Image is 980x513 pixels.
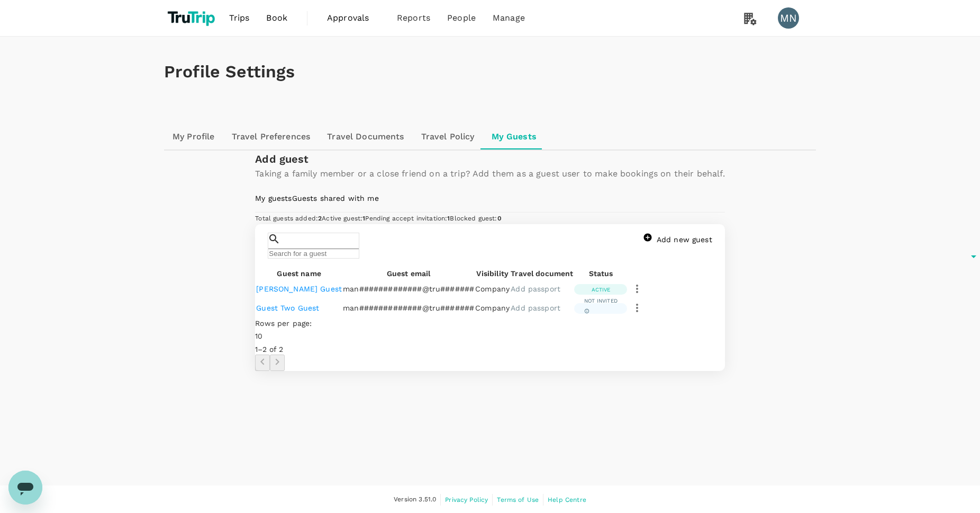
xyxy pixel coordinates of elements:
a: Guests shared with me [292,194,379,202]
th: Guest email [343,268,474,279]
a: Guest two Guest [256,304,319,312]
p: Taking a family member or a close friend on a trip? Add them as a guest user to make bookings on ... [255,167,725,180]
span: Active guest : [322,215,365,222]
span: Help Centre [548,496,586,503]
a: Add passport [511,304,560,312]
p: 1–2 of 2 [255,344,312,355]
span: People [447,12,476,24]
div: Add guest [255,151,725,167]
div: MN [778,7,799,29]
p: Active [592,286,611,294]
span: man#############@tru####### [343,285,474,293]
a: My Profile [164,124,223,149]
span: Pending accept invitation : [365,215,450,222]
span: Reports [397,12,430,24]
th: Visibility [475,268,510,279]
a: Help Centre [548,494,586,506]
button: Go to previous page [255,355,270,371]
iframe: Button to launch messaging window [8,471,42,505]
span: 1 [362,215,365,222]
a: My guests [255,194,292,202]
span: 2 [318,215,322,222]
span: Company [475,285,510,293]
p: Rows per page: [255,318,312,329]
button: Go to next page [270,355,285,371]
span: man#############@tru####### [343,304,474,312]
p: Not invited [584,297,618,305]
span: Approvals [327,12,380,24]
span: Book [266,12,287,24]
span: Manage [493,12,525,24]
span: Blocked guest : [450,215,501,222]
a: My Guests [483,124,545,149]
span: Privacy Policy [445,496,488,503]
th: Guest name [256,268,342,279]
th: Travel document [511,268,573,279]
a: Travel Preferences [223,124,319,149]
h1: Profile Settings [164,62,816,82]
a: [PERSON_NAME] Guest [256,285,342,293]
input: Search for a guest [268,249,359,259]
a: Travel Policy [413,124,483,149]
a: Terms of Use [497,494,539,506]
img: TruTrip logo [164,6,221,30]
span: Company [475,304,510,312]
span: Total guests added : [255,215,322,222]
span: Version 3.51.0 [394,494,436,505]
div: 10 [255,329,324,344]
a: Privacy Policy [445,494,488,506]
span: Terms of Use [497,496,539,503]
span: 1 [447,215,450,222]
span: Trips [229,12,250,24]
a: Travel Documents [319,124,412,149]
a: Add passport [511,285,560,293]
th: Status [574,268,627,279]
a: Add new guest [644,235,712,244]
span: 0 [497,215,502,222]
